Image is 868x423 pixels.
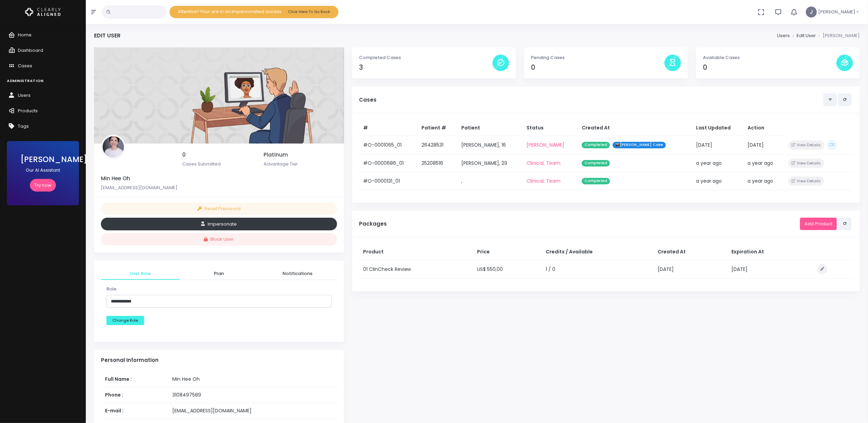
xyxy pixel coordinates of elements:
[818,9,855,15] span: [PERSON_NAME]
[457,120,522,136] th: Patient
[582,178,610,184] span: Completed
[417,136,457,154] td: 26428531
[457,136,522,154] td: [PERSON_NAME], 16
[101,175,337,182] h5: Min Hee Oh
[21,167,65,174] p: Our AI Assistant
[457,154,522,172] td: [PERSON_NAME], 29
[359,244,473,260] th: Product
[359,64,493,71] h4: 3
[743,136,784,154] td: [DATE]
[18,62,32,69] span: Cases
[25,5,61,19] img: Logo Horizontal
[94,32,120,39] h4: Edit User
[18,107,38,114] span: Products
[692,136,743,154] td: [DATE]
[526,141,564,148] a: [PERSON_NAME]
[788,159,824,168] button: View Details
[18,123,29,129] span: Tags
[526,160,560,167] a: Clinical, Team
[542,244,654,260] th: Credits / Available
[182,152,255,158] h5: 0
[788,140,824,150] button: View Details
[101,203,337,215] button: Reset Password
[727,260,810,278] td: [DATE]
[101,403,168,419] th: E-mail :
[30,179,56,192] a: Try now
[168,403,337,419] td: [EMAIL_ADDRESS][DOMAIN_NAME]
[654,244,728,260] th: Created At
[797,32,816,39] a: Edit User
[359,97,823,103] h5: Cases
[264,152,337,158] h5: Platinum
[692,154,743,172] td: a year ago
[359,154,418,172] td: #O-0000686_01
[531,54,664,61] p: Pending Cases
[185,270,253,277] span: Plan
[800,218,837,230] a: Add Product
[101,218,337,230] button: Impersonate
[692,172,743,190] td: a year ago
[101,184,337,191] p: [EMAIL_ADDRESS][DOMAIN_NAME]
[743,120,784,136] th: Action
[703,64,836,71] h4: 0
[654,260,728,278] td: [DATE]
[18,92,31,99] span: Users
[703,54,836,61] p: Available Cases
[473,244,542,260] th: Price
[170,6,338,18] div: Attention! Your are in an impersonated access.
[359,136,418,154] td: #O-0001065_01
[743,172,784,190] td: a year ago
[101,357,337,363] h4: Personal Information
[359,221,800,227] h5: Packages
[359,120,418,136] th: #
[106,270,174,277] span: User Role
[359,172,418,190] td: #O-0000131_01
[106,286,116,293] label: Role
[101,233,337,246] button: Block User
[18,32,32,38] span: Home
[613,142,666,148] span: 📸[PERSON_NAME] Case
[264,161,337,168] p: Advantage Tier
[531,64,664,71] h4: 0
[264,270,331,277] span: Notifications
[285,7,333,16] button: Click Here To Go Back
[18,47,43,54] span: Dashboard
[806,7,817,18] span: J
[417,154,457,172] td: 25208516
[473,260,542,278] td: US$ 550,00
[777,32,790,39] a: Users
[582,142,610,148] span: Completed
[359,54,493,61] p: Completed Cases
[21,155,65,164] h3: [PERSON_NAME]
[582,160,610,167] span: Completed
[743,154,784,172] td: a year ago
[578,120,692,136] th: Created At
[168,387,337,403] td: 3108497589
[542,260,654,278] td: 1 / 0
[182,161,255,168] p: Cases Submitted
[457,172,522,190] td: ,
[692,120,743,136] th: Last Updated
[727,244,810,260] th: Expiration At
[417,120,457,136] th: Patient #
[106,316,144,325] button: Change Role
[526,178,560,184] a: Clinical, Team
[522,120,578,136] th: Status
[359,260,473,278] td: 01 ClinCheck Review
[168,371,337,387] td: Min Hee Oh
[101,371,168,387] th: Full Name :
[101,387,168,403] th: Phone :
[788,176,824,186] button: View Details
[816,32,860,39] li: [PERSON_NAME]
